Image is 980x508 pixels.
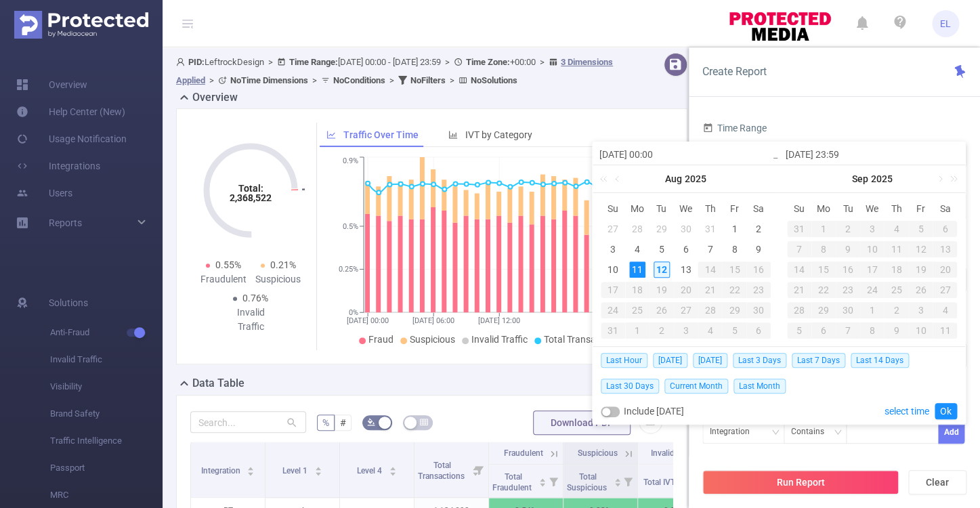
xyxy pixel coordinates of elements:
td: August 17, 2025 [601,280,625,300]
tspan: 0.9% [343,157,358,166]
span: Last Month [733,379,786,394]
td: September 4, 2025 [884,219,908,239]
td: September 14, 2025 [787,259,811,280]
div: 26 [908,282,933,298]
div: 11 [629,261,645,278]
td: August 28, 2025 [698,300,722,320]
span: Current Month [664,379,728,394]
div: 8 [860,322,885,339]
span: Invalid Traffic [50,346,163,373]
input: Search... [190,411,306,433]
div: 10 [860,241,885,257]
a: Usage Notification [16,125,127,152]
td: August 22, 2025 [722,280,746,300]
i: icon: caret-up [247,465,255,469]
span: Total Transactions [418,461,467,481]
a: Last year (Control + left) [597,165,615,192]
td: August 18, 2025 [625,280,649,300]
th: Thu [698,198,722,219]
div: 14 [698,261,722,278]
span: Visibility [50,373,163,400]
div: 21 [698,282,722,298]
div: 19 [908,261,933,278]
div: 22 [722,282,746,298]
td: September 10, 2025 [860,239,885,259]
div: 19 [649,282,674,298]
td: August 9, 2025 [746,239,771,259]
div: 2 [750,221,767,237]
span: # [340,417,346,428]
td: October 6, 2025 [811,320,836,341]
div: 8 [726,241,742,257]
div: 21 [787,282,811,298]
a: Sep [851,165,870,192]
div: 28 [698,302,722,318]
div: 31 [601,322,625,339]
div: 5 [908,221,933,237]
div: 5 [722,322,746,339]
span: > [264,57,277,67]
span: Last Hour [601,353,647,368]
td: October 5, 2025 [787,320,811,341]
th: Fri [722,198,746,219]
td: September 12, 2025 [908,239,933,259]
td: August 13, 2025 [674,259,698,280]
div: 11 [933,322,957,339]
div: 4 [629,241,645,257]
a: Reports [49,209,82,236]
div: 8 [811,241,836,257]
td: August 14, 2025 [698,259,722,280]
div: 2 [884,302,908,318]
div: 14 [787,261,811,278]
td: September 5, 2025 [722,320,746,341]
td: September 2, 2025 [649,320,674,341]
div: 6 [933,221,957,237]
span: Last 30 Days [601,379,659,394]
div: 11 [884,241,908,257]
div: 1 [860,302,885,318]
td: September 26, 2025 [908,280,933,300]
input: Start date [599,146,772,163]
td: August 31, 2025 [601,320,625,341]
td: August 15, 2025 [722,259,746,280]
td: September 20, 2025 [933,259,957,280]
tspan: 0.5% [343,222,358,231]
td: September 28, 2025 [787,300,811,320]
td: September 3, 2025 [860,219,885,239]
span: Fr [908,203,933,215]
div: 16 [746,261,771,278]
div: 10 [908,322,933,339]
td: September 17, 2025 [860,259,885,280]
div: 2 [836,221,860,237]
span: Traffic Intelligence [50,427,163,454]
div: 13 [677,261,694,278]
td: September 1, 2025 [811,219,836,239]
div: 12 [654,261,670,278]
span: 0.76% [242,293,268,303]
td: August 1, 2025 [722,219,746,239]
div: 24 [860,282,885,298]
a: Ok [935,403,957,419]
td: August 27, 2025 [674,300,698,320]
span: > [308,75,321,85]
td: August 10, 2025 [601,259,625,280]
div: 27 [933,282,957,298]
td: September 15, 2025 [811,259,836,280]
i: icon: table [420,418,428,426]
span: Last 7 Days [792,353,845,368]
div: 4 [884,221,908,237]
span: Fr [722,203,746,215]
th: Sun [787,198,811,219]
td: August 23, 2025 [746,280,771,300]
div: 17 [860,261,885,278]
span: Last 14 Days [851,353,909,368]
div: 9 [836,241,860,257]
b: No Time Dimensions [230,75,308,85]
td: September 29, 2025 [811,300,836,320]
span: Mo [811,203,836,215]
td: August 20, 2025 [674,280,698,300]
td: July 29, 2025 [649,219,674,239]
td: September 18, 2025 [884,259,908,280]
span: > [385,75,398,85]
td: October 3, 2025 [908,300,933,320]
